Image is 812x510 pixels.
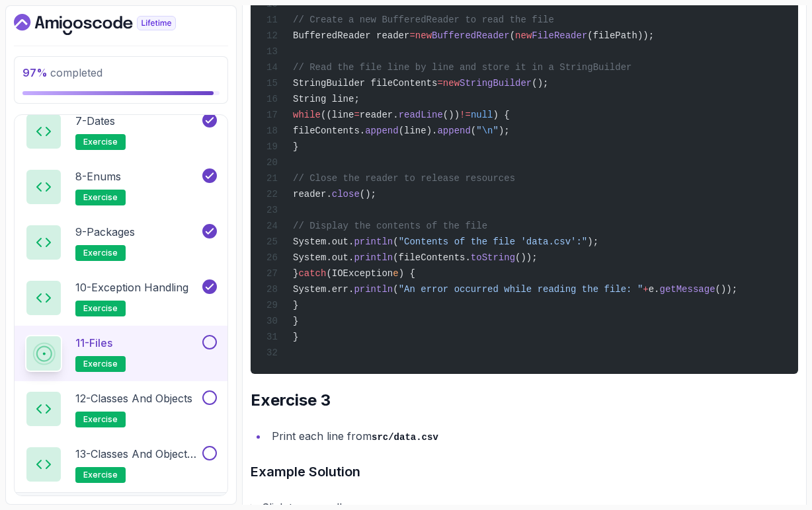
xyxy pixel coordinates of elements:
span: exercise [83,303,118,314]
button: 12-Classes and Objectsexercise [25,390,217,427]
span: FileReader [532,30,587,41]
span: BufferedReader reader [293,30,409,41]
span: // Create a new BufferedReader to read the file [293,15,554,25]
span: ); [587,237,598,247]
span: BufferedReader [432,30,510,41]
span: e [393,268,398,279]
span: reader. [360,110,399,120]
p: 11 - Files [75,335,112,351]
span: "Contents of the file 'data.csv':" [399,237,588,247]
span: close [332,189,360,200]
span: new [515,30,532,41]
span: (); [532,78,548,89]
span: != [460,110,471,120]
li: Print each line from [268,427,798,446]
span: ) { [493,110,510,120]
span: catch [298,268,326,279]
span: ( [393,237,398,247]
span: "An error occurred while reading the file: " [399,284,643,295]
span: while [293,110,321,120]
span: exercise [83,248,118,258]
span: System.out. [293,252,354,263]
span: ()) [443,110,460,120]
code: src/data.csv [372,432,438,443]
span: String line; [293,94,360,104]
span: ( [510,30,515,41]
h3: Example Solution [251,461,798,482]
span: StringBuilder [460,78,532,89]
button: 13-Classes and Objects IIexercise [25,446,217,483]
button: 9-Packagesexercise [25,224,217,261]
span: println [354,284,393,295]
span: exercise [83,359,118,369]
span: = [437,78,442,89]
span: } [293,332,298,342]
span: " [476,126,481,136]
span: StringBuilder fileContents [293,78,437,89]
span: fileContents. [293,126,365,136]
span: } [293,141,298,152]
button: 7-Datesexercise [25,113,217,150]
span: exercise [83,137,118,147]
span: readLine [399,110,443,120]
span: 97 % [22,66,48,79]
span: null [471,110,493,120]
p: 9 - Packages [75,224,135,240]
span: } [293,268,298,279]
span: // Read the file line by line and store it in a StringBuilder [293,62,631,73]
span: ( [393,284,398,295]
span: (fileContents. [393,252,471,263]
button: 11-Filesexercise [25,335,217,372]
h2: Exercise 3 [251,390,798,411]
p: 13 - Classes and Objects II [75,446,200,462]
span: System.out. [293,237,354,247]
span: exercise [83,192,118,203]
span: ()); [515,252,538,263]
p: 8 - Enums [75,168,121,184]
span: ( [471,126,476,136]
span: // Display the contents of the file [293,221,487,231]
span: } [293,316,298,326]
span: } [293,300,298,310]
span: append [437,126,470,136]
span: append [365,126,398,136]
button: 10-Exception Handlingexercise [25,279,217,316]
span: new [443,78,460,89]
span: = [354,110,359,120]
span: System.err. [293,284,354,295]
span: (IOException [326,268,393,279]
span: " [493,126,498,136]
span: ) { [399,268,415,279]
span: toString [471,252,515,263]
span: println [354,252,393,263]
button: 8-Enumsexercise [25,168,217,205]
p: 12 - Classes and Objects [75,390,192,406]
span: + [643,284,648,295]
p: 10 - Exception Handling [75,279,188,295]
span: ((line [321,110,354,120]
span: = [409,30,415,41]
a: Dashboard [14,14,206,35]
span: (); [360,189,376,200]
span: ()); [715,284,738,295]
span: ); [499,126,510,136]
span: (filePath)); [587,30,654,41]
span: (line). [399,126,438,136]
span: reader. [293,189,332,200]
span: new [415,30,432,41]
span: completed [22,66,102,79]
span: getMessage [660,284,715,295]
span: e. [649,284,660,295]
span: exercise [83,414,118,425]
span: println [354,237,393,247]
p: 7 - Dates [75,113,115,129]
span: // Close the reader to release resources [293,173,515,184]
span: exercise [83,470,118,480]
span: \n [482,126,493,136]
